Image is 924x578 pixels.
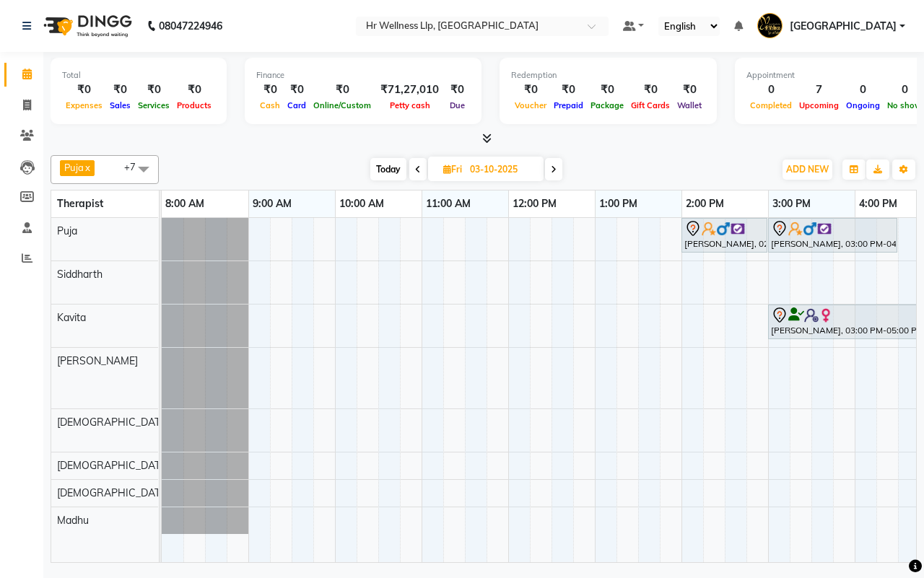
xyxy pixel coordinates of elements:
a: 9:00 AM [249,193,295,214]
span: [DEMOGRAPHIC_DATA] waitlist 1 [57,486,214,499]
span: Expenses [62,100,106,110]
button: ADD NEW [783,159,832,180]
div: ₹0 [310,82,375,98]
div: ₹0 [511,82,550,98]
div: [PERSON_NAME], 02:00 PM-03:00 PM, Massage 60 Min [683,220,766,250]
span: [GEOGRAPHIC_DATA] [790,19,897,34]
span: [DEMOGRAPHIC_DATA] waitlist [57,459,206,472]
a: 8:00 AM [162,193,208,214]
div: ₹0 [284,82,310,98]
div: ₹0 [445,82,470,98]
span: [DEMOGRAPHIC_DATA] waitlist [57,416,206,429]
div: 0 [746,82,796,98]
div: 7 [796,82,842,98]
a: x [84,162,90,173]
span: Card [284,100,310,110]
a: 1:00 PM [596,193,641,214]
div: 0 [842,82,884,98]
span: [PERSON_NAME] [57,354,138,367]
span: Services [134,100,173,110]
div: Finance [256,69,470,82]
span: Today [370,158,406,180]
span: +7 [124,161,147,172]
a: 12:00 PM [509,193,560,214]
a: 2:00 PM [682,193,728,214]
span: Prepaid [550,100,587,110]
a: 11:00 AM [422,193,474,214]
span: Due [446,100,468,110]
div: Total [62,69,215,82]
div: ₹0 [674,82,705,98]
span: Madhu [57,514,89,527]
span: Petty cash [386,100,434,110]
div: ₹0 [550,82,587,98]
div: ₹0 [627,82,674,98]
span: Kavita [57,311,86,324]
div: ₹0 [134,82,173,98]
span: Ongoing [842,100,884,110]
div: Redemption [511,69,705,82]
span: Package [587,100,627,110]
div: ₹0 [106,82,134,98]
span: Puja [57,224,77,237]
span: Voucher [511,100,550,110]
b: 08047224946 [159,6,222,46]
span: Online/Custom [310,100,375,110]
img: Koregaon Park [757,13,783,38]
div: [PERSON_NAME], 03:00 PM-04:30 PM, Massage 60 Min [770,220,896,250]
span: Gift Cards [627,100,674,110]
span: Fri [440,164,466,175]
span: ADD NEW [786,164,829,175]
img: logo [37,6,136,46]
div: ₹0 [587,82,627,98]
span: Upcoming [796,100,842,110]
div: ₹0 [256,82,284,98]
div: ₹0 [62,82,106,98]
a: 10:00 AM [336,193,388,214]
span: Puja [64,162,84,173]
span: Cash [256,100,284,110]
a: 3:00 PM [769,193,814,214]
span: Wallet [674,100,705,110]
span: Sales [106,100,134,110]
input: 2025-10-03 [466,159,538,180]
span: Therapist [57,197,103,210]
div: ₹71,27,010 [375,82,445,98]
div: ₹0 [173,82,215,98]
span: Completed [746,100,796,110]
span: Siddharth [57,268,103,281]
span: Products [173,100,215,110]
a: 4:00 PM [855,193,901,214]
